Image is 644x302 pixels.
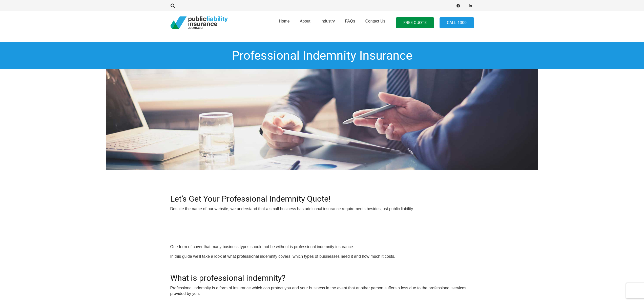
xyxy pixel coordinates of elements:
[274,10,295,36] a: Home
[170,267,474,283] h2: What is professional indemnity?
[170,16,228,29] a: pli_logotransparent
[320,19,335,23] span: Industry
[345,19,355,23] span: FAQs
[365,19,385,23] span: Contact Us
[340,10,360,36] a: FAQs
[170,206,474,212] p: Despite the name of our website, we understand that a small business has additional insurance req...
[170,254,474,259] p: In this guide we’ll take a look at what professional indemnity covers, which types of businesses ...
[295,10,316,36] a: About
[170,285,474,297] p: Professional indemnity is a form of insurance which can protect you and your business in the even...
[455,2,462,9] a: Facebook
[279,19,290,23] span: Home
[440,17,474,29] a: Call 1300
[168,4,178,8] a: Search
[396,17,434,29] a: FREE QUOTE
[106,69,538,170] img: Public liability Insurance Cost
[315,10,340,36] a: Industry
[360,10,390,36] a: Contact Us
[170,244,474,250] p: One form of cover that many business types should not be without is professional indemnity insura...
[300,19,310,23] span: About
[467,2,474,9] a: LinkedIn
[170,194,474,204] h2: Let’s Get Your Professional Indemnity Quote!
